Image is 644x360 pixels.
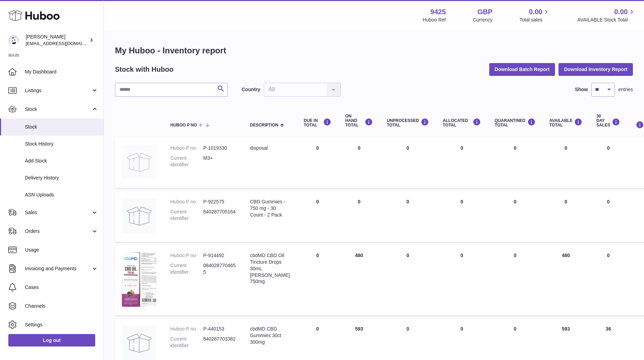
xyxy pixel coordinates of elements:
[25,69,98,75] span: My Dashboard
[477,7,492,17] strong: GBP
[203,209,236,222] dd: 840287705164
[25,228,91,235] span: Orders
[423,17,446,23] div: Huboo Ref
[170,252,203,259] dt: Huboo P no
[250,252,290,285] div: cbdMD CBD Oil Tincture Drops 30mL [PERSON_NAME] 750mg
[596,114,620,128] div: 30 DAY SALES
[122,145,156,179] img: product image
[250,199,290,218] div: CBD Gummies - 750 mg - 30 Count - 2 Pack
[170,123,197,128] span: Huboo P no
[380,245,436,315] td: 0
[549,118,583,128] div: AVAILABLE Total
[25,106,91,113] span: Stock
[170,262,203,275] dt: Current identifier
[115,45,633,56] h1: My Huboo - Inventory report
[25,209,91,216] span: Sales
[589,192,627,242] td: 0
[614,7,628,17] span: 0.00
[203,252,236,259] dd: P-914492
[514,326,517,332] span: 0
[203,145,236,151] dd: P-1019330
[203,336,236,349] dd: 840287703382
[26,41,102,46] span: [EMAIL_ADDRESS][DOMAIN_NAME]
[250,145,290,151] div: disposal
[473,17,493,23] div: Currency
[8,334,95,346] a: Log out
[242,86,260,93] label: Country
[589,245,627,315] td: 0
[203,155,236,168] dd: M3+
[443,118,481,128] div: ALLOCATED Total
[122,252,156,307] img: product image
[618,86,633,93] span: entries
[170,145,203,151] dt: Huboo P no
[558,63,633,76] button: Download Inventory Report
[26,34,88,47] div: [PERSON_NAME]
[8,35,19,45] img: Huboo@cbdmd.com
[543,138,590,188] td: 0
[170,326,203,332] dt: Huboo P no
[304,118,331,128] div: DUE IN TOTAL
[250,326,290,345] div: cbdMD CBD Gummies 30ct 300mg
[514,253,517,258] span: 0
[25,303,98,309] span: Channels
[25,158,98,164] span: Add Stock
[25,247,98,253] span: Usage
[250,123,278,128] span: Description
[519,17,550,23] span: Total sales
[436,192,488,242] td: 0
[115,65,173,74] h2: Stock with Huboo
[170,336,203,349] dt: Current identifier
[489,63,555,76] button: Download Batch Report
[577,7,636,23] a: 0.00 AVAILABLE Stock Total
[514,145,517,151] span: 0
[25,322,98,328] span: Settings
[495,118,536,128] div: QUARANTINED Total
[170,199,203,205] dt: Huboo P no
[25,175,98,181] span: Delivery History
[25,87,91,94] span: Listings
[575,86,588,93] label: Show
[297,192,338,242] td: 0
[25,141,98,147] span: Stock History
[297,138,338,188] td: 0
[529,7,543,17] span: 0.00
[338,245,380,315] td: 480
[203,199,236,205] dd: P-922575
[519,7,550,23] a: 0.00 Total sales
[203,326,236,332] dd: P-440153
[543,192,590,242] td: 0
[577,17,636,23] span: AVAILABLE Stock Total
[338,192,380,242] td: 0
[345,114,373,128] div: ON HAND Total
[387,118,429,128] div: UNPROCESSED Total
[514,199,517,204] span: 0
[25,284,98,291] span: Cases
[436,138,488,188] td: 0
[380,192,436,242] td: 0
[380,138,436,188] td: 0
[25,265,91,272] span: Invoicing and Payments
[170,155,203,168] dt: Current identifier
[297,245,338,315] td: 0
[25,124,98,130] span: Stock
[170,209,203,222] dt: Current identifier
[436,245,488,315] td: 0
[589,138,627,188] td: 0
[338,138,380,188] td: 0
[122,199,156,233] img: product image
[430,7,446,17] strong: 9425
[543,245,590,315] td: 480
[25,192,98,198] span: ASN Uploads
[203,262,236,275] dd: 0840287704655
